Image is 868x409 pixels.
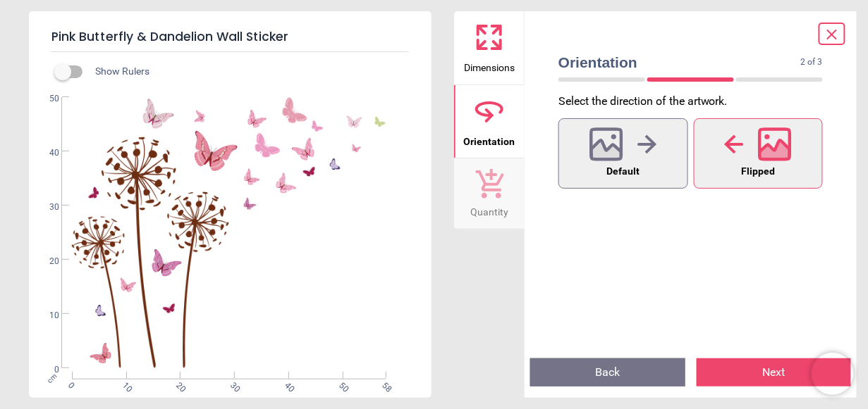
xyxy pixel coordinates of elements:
[801,56,823,68] span: 2 of 3
[51,23,409,52] h5: Pink Butterfly & Dandelion Wall Sticker
[63,63,432,80] div: Show Rulers
[464,54,515,75] span: Dimensions
[32,93,59,105] span: 50
[32,256,59,268] span: 20
[697,358,852,386] button: Next
[454,158,525,229] button: Quantity
[454,11,525,84] button: Dimensions
[66,380,75,389] span: 0
[379,380,389,389] span: 58
[282,380,291,389] span: 40
[32,147,59,159] span: 40
[812,353,854,395] iframe: Brevo live chat
[46,372,59,384] span: cm
[174,380,183,389] span: 20
[32,310,59,322] span: 10
[558,118,688,189] button: Default
[558,94,834,109] p: Select the direction of the artwork .
[228,380,237,389] span: 30
[694,118,824,189] button: Flipped
[454,85,525,158] button: Orientation
[336,380,346,389] span: 50
[530,358,685,386] button: Back
[32,364,59,376] span: 0
[741,163,775,181] span: Flipped
[470,199,508,220] span: Quantity
[32,201,59,213] span: 30
[606,163,640,181] span: Default
[120,380,129,389] span: 10
[558,52,801,73] span: Orientation
[464,128,515,149] span: Orientation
